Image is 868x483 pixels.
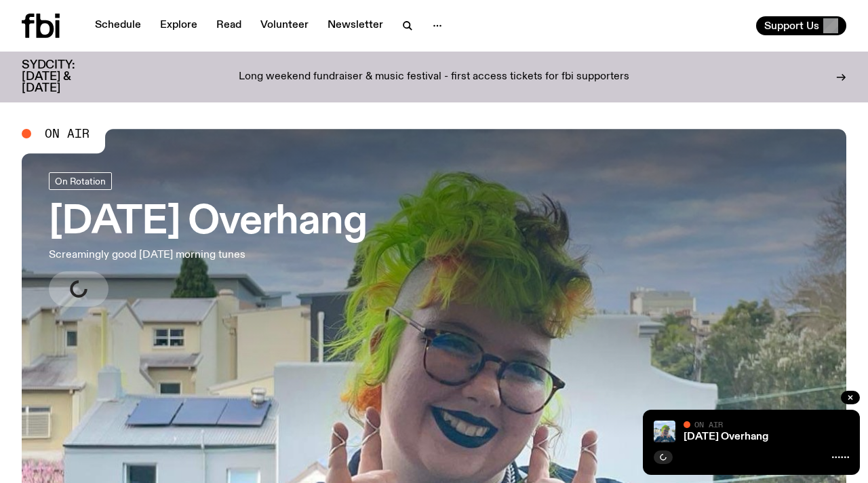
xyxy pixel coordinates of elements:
[684,431,768,442] a: [DATE] Overhang
[49,172,112,190] a: On Rotation
[55,176,106,186] span: On Rotation
[239,71,629,83] p: Long weekend fundraiser & music festival - first access tickets for fbi supporters
[756,16,846,35] button: Support Us
[49,204,366,241] h3: [DATE] Overhang
[208,16,250,35] a: Read
[764,20,819,32] span: Support Us
[252,16,317,35] a: Volunteer
[87,16,149,35] a: Schedule
[319,16,391,35] a: Newsletter
[49,172,366,307] a: [DATE] OverhangScreamingly good [DATE] morning tunes
[694,420,723,429] span: On Air
[22,60,108,94] h3: SYDCITY: [DATE] & [DATE]
[152,16,205,35] a: Explore
[49,247,366,263] p: Screamingly good [DATE] morning tunes
[45,128,90,140] span: On Air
